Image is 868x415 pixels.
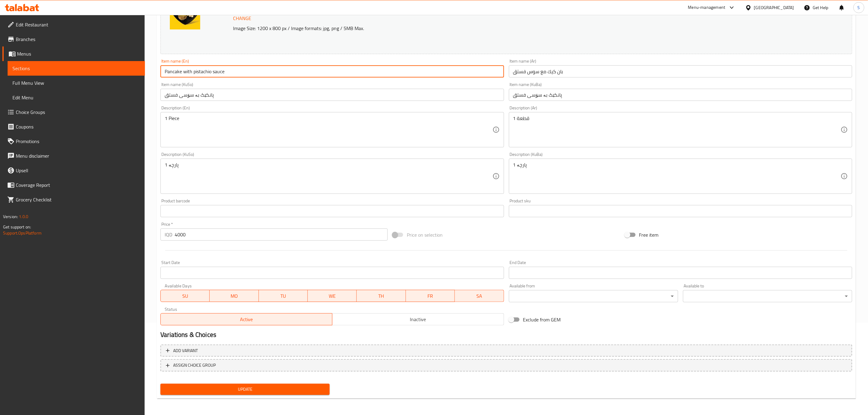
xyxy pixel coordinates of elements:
[16,138,140,145] span: Promotions
[310,292,354,300] span: WE
[160,205,504,217] input: Please enter product barcode
[509,89,852,101] input: Enter name KuBa
[408,292,452,300] span: FR
[212,292,256,300] span: MO
[509,290,678,302] div: ​
[12,79,140,87] span: Full Menu View
[231,12,254,25] button: Change
[165,115,492,144] textarea: 1 Piece
[509,65,852,77] input: Enter name Ar
[3,229,42,237] a: Support.OpsPlatform
[8,90,145,105] a: Edit Menu
[407,231,443,238] span: Price on selection
[12,65,140,72] span: Sections
[163,315,330,324] span: Active
[19,213,28,221] span: 1.0.0
[455,290,504,302] button: SA
[165,386,325,393] span: Update
[2,119,145,134] a: Coupons
[160,330,852,339] h2: Variations & Choices
[2,134,145,149] a: Promotions
[359,292,403,300] span: TH
[160,290,210,302] button: SU
[16,36,140,43] span: Branches
[173,347,198,355] span: Add variant
[165,231,172,238] p: IQD
[16,196,140,203] span: Grocery Checklist
[8,61,145,76] a: Sections
[513,162,841,191] textarea: 1 پارچە
[357,290,406,302] button: TH
[16,167,140,174] span: Upsell
[231,25,735,32] p: Image Size: 1200 x 800 px / Image formats: jpg, png / 5MB Max.
[16,21,140,28] span: Edit Restaurant
[233,14,251,23] span: Change
[160,345,852,357] button: Add variant
[683,290,852,302] div: ​
[2,149,145,163] a: Menu disclaimer
[2,178,145,192] a: Coverage Report
[406,290,455,302] button: FR
[160,65,504,77] input: Enter name En
[210,290,259,302] button: MO
[175,228,388,241] input: Please enter price
[688,4,726,11] div: Menu-management
[3,223,31,231] span: Get support on:
[639,231,659,238] span: Free item
[2,163,145,178] a: Upsell
[16,181,140,189] span: Coverage Report
[16,108,140,116] span: Choice Groups
[259,290,308,302] button: TU
[165,162,492,191] textarea: 1 پارچە
[160,89,504,101] input: Enter name KuSo
[2,192,145,207] a: Grocery Checklist
[2,105,145,119] a: Choice Groups
[173,362,216,369] span: ASSIGN CHOICE GROUP
[2,32,145,46] a: Branches
[163,292,207,300] span: SU
[457,292,501,300] span: SA
[335,315,502,324] span: Inactive
[858,4,860,11] span: S
[160,384,330,395] button: Update
[2,17,145,32] a: Edit Restaurant
[16,123,140,130] span: Coupons
[509,205,852,217] input: Please enter product sku
[16,152,140,159] span: Menu disclaimer
[160,313,332,325] button: Active
[160,359,852,372] button: ASSIGN CHOICE GROUP
[2,46,145,61] a: Menus
[17,50,140,57] span: Menus
[261,292,305,300] span: TU
[332,313,504,325] button: Inactive
[12,94,140,101] span: Edit Menu
[754,4,794,11] div: [GEOGRAPHIC_DATA]
[308,290,357,302] button: WE
[523,316,561,323] span: Exclude from GEM
[8,76,145,90] a: Full Menu View
[3,213,18,221] span: Version:
[513,115,841,144] textarea: 1 قطعة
